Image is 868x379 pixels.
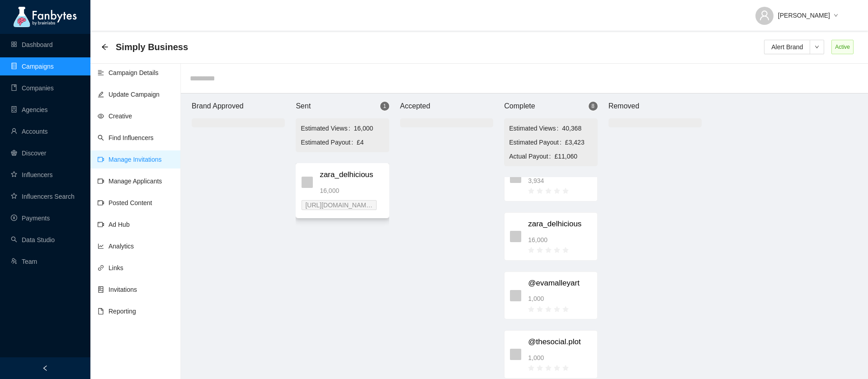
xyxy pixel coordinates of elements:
[305,201,373,210] span: [URL][DOMAIN_NAME] /invitation/hub/ 5b95ebd7
[11,258,37,265] a: usergroup-addTeam
[537,247,543,253] span: star
[296,163,389,218] div: zara_delhicious16,000[URL][DOMAIN_NAME]/invitation/hub/5b95ebd7
[759,10,770,21] span: user
[504,330,597,379] div: @thesocial.plot1,000
[11,150,46,157] a: radar-chartDiscover
[562,188,569,194] span: star
[98,178,162,185] a: video-cameraManage Applicants
[320,186,339,196] span: 16,000
[11,236,55,243] a: searchData Studio
[609,100,639,112] article: Removed
[764,40,810,54] button: Alert Brand
[11,84,54,92] a: bookCompanies
[11,63,54,70] a: databaseCampaigns
[98,112,132,120] a: eyeCreative
[98,308,136,315] a: fileReporting
[504,271,597,320] div: @evamalleyart1,000
[528,247,534,253] span: star
[509,123,562,133] span: Estimated Views
[528,353,544,363] span: 1,000
[509,151,554,161] span: Actual Payout
[555,151,593,161] span: £11,060
[562,306,569,313] span: star
[101,43,108,51] div: Back
[554,188,560,194] span: star
[98,69,159,76] a: align-leftCampaign Details
[810,45,824,49] span: down
[11,215,50,222] a: pay-circlePayments
[528,218,591,230] span: zara_delhicious
[554,247,560,253] span: star
[528,306,534,313] span: star
[528,188,534,194] span: star
[771,42,803,52] span: Alert Brand
[11,128,48,135] a: userAccounts
[545,188,552,194] span: star
[545,306,552,313] span: star
[357,137,384,147] span: £4
[562,247,569,253] span: star
[400,100,430,112] article: Accepted
[537,306,543,313] span: star
[320,169,383,181] span: zara_delhicious
[554,306,560,313] span: star
[748,5,845,19] button: [PERSON_NAME]down
[383,103,386,109] span: 1
[192,100,244,112] article: Brand Approved
[98,286,137,293] a: hddInvitations
[545,247,552,253] span: star
[831,40,854,54] span: Active
[528,365,534,371] span: star
[562,365,569,371] span: star
[101,43,108,51] span: arrow-left
[778,10,830,20] span: [PERSON_NAME]
[380,102,389,111] sup: 1
[42,365,48,371] span: left
[504,153,597,201] div: ohros3,934
[98,199,152,206] a: video-cameraPosted Content
[562,123,592,133] span: 40,368
[537,188,543,194] span: star
[528,176,544,186] span: 3,934
[554,365,560,371] span: star
[810,40,824,54] button: down
[98,91,160,98] a: editUpdate Campaign
[98,156,162,163] a: video-cameraManage Invitations
[11,41,53,48] a: appstoreDashboard
[354,123,384,133] span: 16,000
[11,193,75,200] a: starInfluencers Search
[589,102,598,111] sup: 8
[504,100,535,112] article: Complete
[504,212,597,261] div: zara_delhicious16,000
[528,235,547,245] span: 16,000
[98,264,123,271] a: linkLinks
[98,134,154,141] a: searchFind Influencers
[11,171,52,178] a: starInfluencers
[509,137,565,147] span: Estimated Payout
[116,40,188,54] span: Simply Business
[11,106,48,113] a: containerAgencies
[528,294,544,304] span: 1,000
[528,336,591,348] span: @thesocial.plot
[537,365,543,371] span: star
[301,137,357,147] span: Estimated Payout
[296,100,311,112] article: Sent
[301,123,354,133] span: Estimated Views
[545,365,552,371] span: star
[98,243,134,250] a: line-chartAnalytics
[98,221,130,228] a: video-cameraAd Hub
[591,103,594,109] span: 8
[834,13,838,19] span: down
[565,137,593,147] span: £3,423
[528,277,591,290] span: @evamalleyart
